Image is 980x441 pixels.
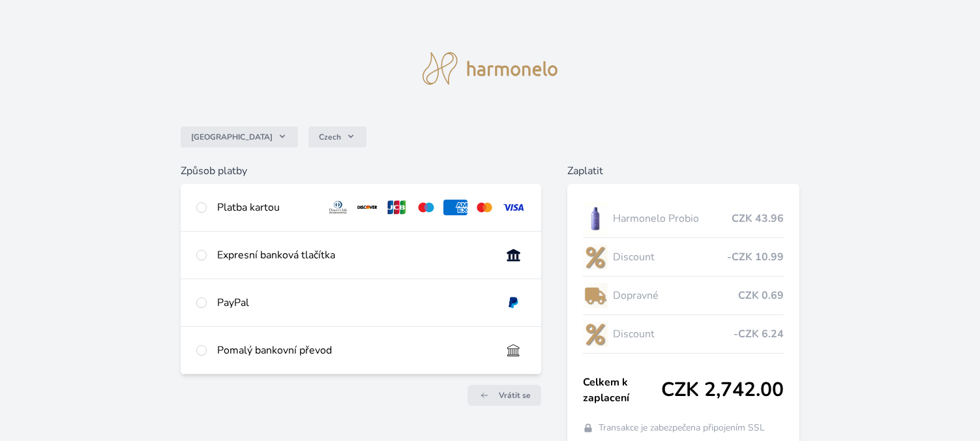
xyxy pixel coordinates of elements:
img: bankTransfer_IBAN.svg [501,342,526,358]
img: delivery-lo.png [583,279,608,312]
span: CZK 2,742.00 [661,378,784,402]
div: Expresní banková tlačítka [217,247,491,263]
div: Pomalý bankovní převod [217,342,491,358]
img: paypal.svg [501,295,526,311]
img: visa.svg [501,200,526,215]
img: logo.svg [423,52,558,85]
span: Transakce je zabezpečena připojením SSL [599,421,765,434]
span: Discount [613,249,727,265]
span: -CZK 10.99 [727,249,784,265]
img: discount-lo.png [583,241,608,273]
span: Discount [613,326,734,342]
span: Harmonelo Probio [613,211,732,226]
div: Platba kartou [217,200,316,215]
span: CZK 0.69 [738,288,784,303]
button: [GEOGRAPHIC_DATA] [181,127,298,147]
span: Czech [319,132,341,142]
img: mc.svg [473,200,497,215]
img: jcb.svg [385,200,409,215]
div: PayPal [217,295,491,311]
span: [GEOGRAPHIC_DATA] [191,132,273,142]
h6: Způsob platby [181,163,541,179]
span: Celkem k zaplacení [583,374,661,406]
img: diners.svg [326,200,350,215]
span: CZK 43.96 [732,211,784,226]
img: discover.svg [355,200,379,215]
a: Vrátit se [468,385,541,406]
img: amex.svg [443,200,468,215]
h6: Zaplatit [567,163,799,179]
img: CLEAN_PROBIO_se_stinem_x-lo.jpg [583,202,608,235]
img: onlineBanking_CZ.svg [501,247,526,263]
img: discount-lo.png [583,318,608,350]
img: maestro.svg [414,200,438,215]
span: Dopravné [613,288,738,303]
span: -CZK 6.24 [734,326,784,342]
button: Czech [308,127,366,147]
span: Vrátit se [499,390,531,401]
